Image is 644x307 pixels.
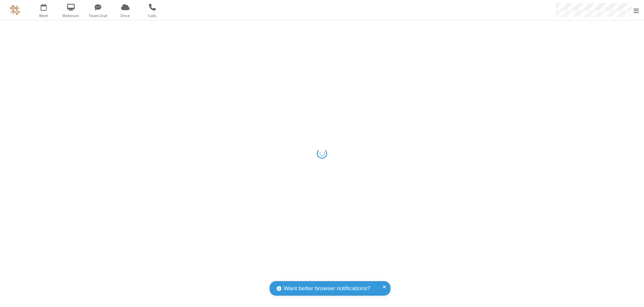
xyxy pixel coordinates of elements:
[140,13,165,19] span: Calls
[113,13,138,19] span: Drive
[86,13,111,19] span: Team Chat
[58,13,84,19] span: Webinars
[10,5,20,15] img: QA Selenium DO NOT DELETE OR CHANGE
[31,13,56,19] span: Meet
[284,284,370,293] span: Want better browser notifications?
